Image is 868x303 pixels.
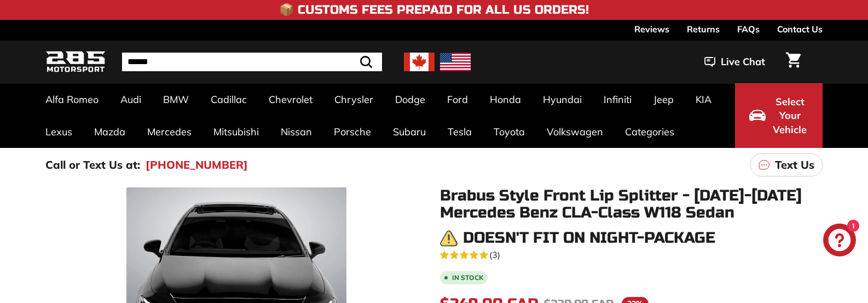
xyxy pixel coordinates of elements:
a: Subaru [382,116,437,148]
a: Toyota [483,116,536,148]
a: Porsche [323,116,382,148]
a: KIA [685,83,722,116]
a: Alfa Romeo [34,83,109,116]
a: Categories [614,116,685,148]
inbox-online-store-chat: Shopify online store chat [820,224,859,259]
img: warning.png [440,230,458,247]
a: Mitsubishi [202,116,270,148]
span: (3) [489,248,500,261]
a: Volkswagen [536,116,614,148]
a: Contact Us [777,20,823,38]
p: Call or Text Us at: [45,157,140,173]
a: Lexus [34,116,83,148]
a: Infiniti [593,83,643,116]
span: Live Chat [721,55,765,69]
a: Mazda [83,116,136,148]
a: FAQs [737,20,760,38]
a: Text Us [750,153,823,176]
a: Mercedes [136,116,202,148]
a: Honda [479,83,532,116]
a: Tesla [437,116,483,148]
a: Jeep [643,83,685,116]
b: In stock [452,275,483,281]
input: Search [122,53,382,71]
img: Logo_285_Motorsport_areodynamics_components [45,49,106,75]
a: Chevrolet [258,83,323,116]
a: Chrysler [323,83,384,116]
button: Live Chat [690,48,779,76]
a: Ford [436,83,479,116]
a: 5.0 rating (3 votes) [440,247,823,261]
button: Select Your Vehicle [735,83,823,148]
a: Audi [109,83,152,116]
h3: Doesn't fit on Night-package [463,230,715,247]
span: Select Your Vehicle [771,95,808,137]
a: BMW [152,83,200,116]
a: Reviews [634,20,669,38]
a: Cadillac [200,83,258,116]
a: Returns [687,20,720,38]
h1: Brabus Style Front Lip Splitter - [DATE]-[DATE] Mercedes Benz CLA-Class W118 Sedan [440,187,823,221]
a: Cart [779,43,807,81]
p: Text Us [775,157,814,173]
a: [PHONE_NUMBER] [146,157,248,173]
h4: 📦 Customs Fees Prepaid for All US Orders! [279,3,589,16]
a: Hyundai [532,83,593,116]
a: Dodge [384,83,436,116]
a: Nissan [270,116,323,148]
